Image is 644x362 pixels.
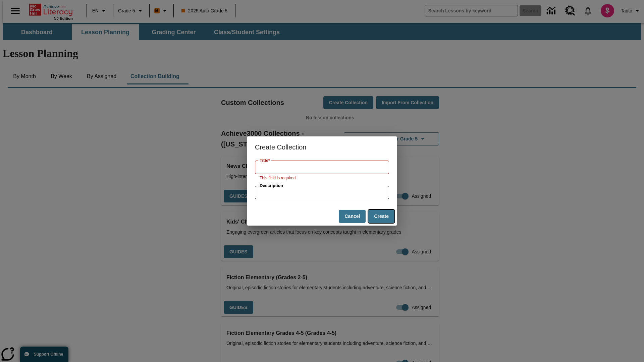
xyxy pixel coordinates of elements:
button: Create [368,210,394,223]
label: Title [260,158,270,164]
h2: Create Collection [247,136,397,158]
p: This field is required [260,175,384,182]
label: Description [260,183,283,189]
button: Cancel [339,210,366,223]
